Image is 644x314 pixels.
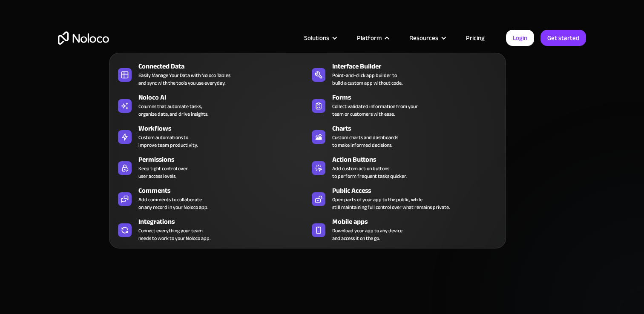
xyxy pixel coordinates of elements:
[138,134,198,149] div: Custom automations to improve team productivity.
[138,186,311,196] div: Comments
[114,153,308,182] a: PermissionsKeep tight control overuser access levels.
[308,91,501,120] a: FormsCollect validated information from yourteam or customers with ease.
[332,134,398,149] div: Custom charts and dashboards to make informed decisions.
[138,61,311,71] div: Connected Data
[409,32,438,43] div: Resources
[455,32,495,43] a: Pricing
[308,184,501,213] a: Public AccessOpen parts of your app to the public, whilestill maintaining full control over what ...
[114,60,308,88] a: Connected DataEasily Manage Your Data with Noloco Tablesand sync with the tools you use everyday.
[332,217,505,227] div: Mobile apps
[138,154,311,165] div: Permissions
[332,186,505,196] div: Public Access
[332,123,505,134] div: Charts
[332,92,505,103] div: Forms
[308,122,501,151] a: ChartsCustom charts and dashboardsto make informed decisions.
[308,153,501,182] a: Action ButtonsAdd custom action buttonsto perform frequent tasks quicker.
[332,196,450,211] div: Open parts of your app to the public, while still maintaining full control over what remains priv...
[308,60,501,88] a: Interface BuilderPoint-and-click app builder tobuild a custom app without code.
[138,71,230,87] div: Easily Manage Your Data with Noloco Tables and sync with the tools you use everyday.
[332,165,407,180] div: Add custom action buttons to perform frequent tasks quicker.
[332,154,505,165] div: Action Buttons
[114,215,308,244] a: IntegrationsConnect everything your teamneeds to work to your Noloco app.
[114,184,308,213] a: CommentsAdd comments to collaborateon any record in your Noloco app.
[58,31,109,45] a: home
[540,30,586,46] a: Get started
[332,71,402,87] div: Point-and-click app builder to build a custom app without code.
[346,32,399,43] div: Platform
[114,122,308,151] a: WorkflowsCustom automations toimprove team productivity.
[304,32,329,43] div: Solutions
[357,32,382,43] div: Platform
[293,32,346,43] div: Solutions
[138,92,311,103] div: Noloco AI
[332,61,505,71] div: Interface Builder
[506,30,534,46] a: Login
[138,227,210,242] div: Connect everything your team needs to work to your Noloco app.
[332,103,418,118] div: Collect validated information from your team or customers with ease.
[138,103,208,118] div: Columns that automate tasks, organize data, and drive insights.
[138,123,311,134] div: Workflows
[308,215,501,244] a: Mobile appsDownload your app to any deviceand access it on the go.
[399,32,455,43] div: Resources
[114,91,308,120] a: Noloco AIColumns that automate tasks,organize data, and drive insights.
[138,217,311,227] div: Integrations
[332,227,402,242] span: Download your app to any device and access it on the go.
[138,165,188,180] div: Keep tight control over user access levels.
[109,41,506,248] nav: Platform
[138,196,208,211] div: Add comments to collaborate on any record in your Noloco app.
